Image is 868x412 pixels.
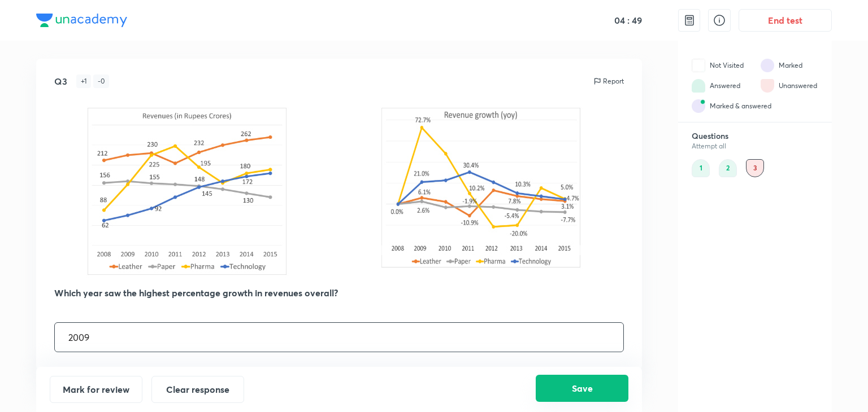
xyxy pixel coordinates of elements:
strong: Which year saw the highest percentage growth in revenues overall? [54,287,338,299]
img: attempt state [692,59,705,72]
img: attempt state [692,79,705,93]
div: Answered [710,81,740,91]
img: calculator [683,14,696,27]
h5: 04 : [612,15,630,26]
div: Not Visited [710,60,744,71]
button: Mark for review [50,376,142,403]
div: 2 [719,159,737,177]
div: Marked & answered [710,101,771,111]
img: attempt state [761,79,774,93]
div: Unanswered [779,81,817,91]
img: report icon [593,77,602,86]
h5: 49 [630,15,642,26]
p: Report [603,76,624,86]
div: - 0 [93,74,109,88]
h5: Q3 [54,74,67,88]
div: Attempt all [692,142,818,150]
div: 3 [746,159,764,177]
button: Save [536,375,628,402]
button: Clear response [151,376,244,403]
img: 24-03-25-08:10:47-AM [54,97,588,283]
div: 1 [692,159,710,177]
div: Marked [779,60,802,71]
div: + 1 [76,74,91,88]
img: attempt state [692,99,705,113]
button: End test [739,9,832,32]
img: attempt state [761,59,774,72]
input: Type your answer here [55,323,623,352]
h6: Questions [692,131,818,141]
